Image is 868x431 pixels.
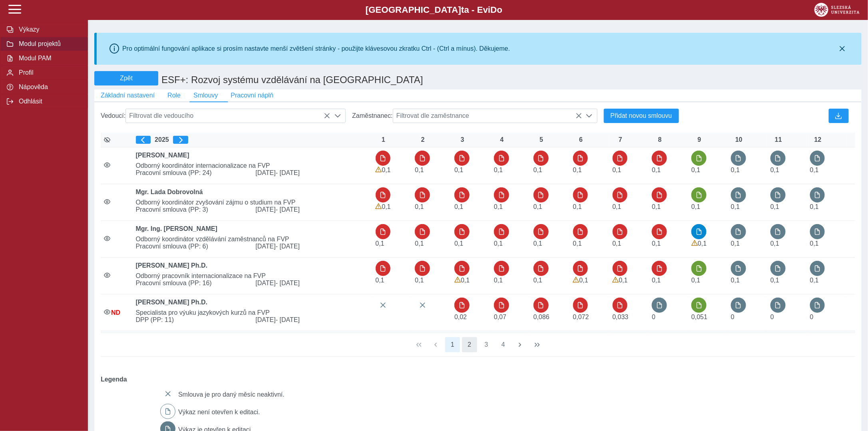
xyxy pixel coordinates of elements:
[16,40,81,48] span: Modul projektů
[573,314,589,320] span: Úvazek : 0,576 h / den. 2,88 h / týden.
[494,203,503,210] span: Úvazek : 0,8 h / den. 4 h / týden.
[276,243,300,250] span: - [DATE]
[136,299,208,306] b: [PERSON_NAME] Ph.D.
[161,89,187,101] button: Role
[104,235,110,242] i: Smlouva je aktivní
[652,314,655,320] span: Úvazek :
[136,136,369,144] div: 2025
[573,167,582,173] span: Úvazek : 0,8 h / den. 4 h / týden.
[652,277,661,284] span: Úvazek : 0,8 h / den. 4 h / týden.
[613,314,629,320] span: Úvazek : 0,264 h / den. 1,32 h / týden.
[613,167,621,173] span: Úvazek : 0,8 h / den. 4 h / týden.
[126,109,330,123] span: Filtrovat dle vedoucího
[731,277,740,284] span: Úvazek : 0,8 h / den. 4 h / týden.
[573,240,582,247] span: Úvazek : 0,8 h / den. 4 h / týden.
[133,272,372,280] span: Odborný pracovník internacionalizace na FVP
[253,280,372,287] span: [DATE]
[494,240,503,247] span: Úvazek : 0,8 h / den. 4 h / týden.
[691,203,700,210] span: Úvazek : 0,8 h / den. 4 h / týden.
[462,337,477,352] button: 2
[770,167,779,173] span: Úvazek : 0,8 h / den. 4 h / týden.
[573,136,589,143] div: 6
[133,280,253,287] span: Pracovní smlouva (PP: 16)
[94,71,158,85] button: Zpět
[382,203,391,210] span: Úvazek : 0,8 h / den. 4 h / týden.
[534,314,549,320] span: Úvazek : 0,688 h / den. 3,44 h / týden.
[731,314,735,320] span: Úvazek :
[16,83,81,91] span: Nápověda
[178,409,260,415] span: Výkaz není otevřen k editaci.
[652,167,661,173] span: Úvazek : 0,8 h / den. 4 h / týden.
[534,203,542,210] span: Úvazek : 0,8 h / den. 4 h / týden.
[613,277,619,283] span: Výkaz obsahuje upozornění.
[111,309,120,316] span: Nepravidelná dohoda
[276,206,300,213] span: - [DATE]
[16,55,81,62] span: Modul PAM
[652,136,668,143] div: 8
[16,26,81,33] span: Výkazy
[167,92,181,99] span: Role
[454,136,470,143] div: 3
[16,69,81,76] span: Profil
[376,240,384,247] span: Úvazek : 0,8 h / den. 4 h / týden.
[613,136,629,143] div: 7
[136,152,189,159] b: [PERSON_NAME]
[479,337,494,352] button: 3
[24,5,844,15] b: [GEOGRAPHIC_DATA] a - Evi
[814,3,860,17] img: logo_web_su.png
[490,5,497,15] span: D
[415,240,424,247] span: Úvazek : 0,8 h / den. 4 h / týden.
[454,240,463,247] span: Úvazek : 0,8 h / den. 4 h / týden.
[604,109,679,123] button: Přidat novou smlouvu
[691,277,700,284] span: Úvazek : 0,8 h / den. 4 h / týden.
[94,89,161,101] button: Základní nastavení
[101,92,155,99] span: Základní nastavení
[454,167,463,173] span: Úvazek : 0,8 h / den. 4 h / týden.
[461,5,464,15] span: t
[415,277,424,284] span: Úvazek : 0,8 h / den. 4 h / týden.
[136,262,208,269] b: [PERSON_NAME] Ph.D.
[136,225,217,232] b: Mgr. Ing. [PERSON_NAME]
[193,92,218,99] span: Smlouvy
[494,277,503,284] span: Úvazek : 0,8 h / den. 4 h / týden.
[382,167,391,173] span: Úvazek : 0,8 h / den. 4 h / týden.
[494,167,503,173] span: Úvazek : 0,8 h / den. 4 h / týden.
[16,98,81,105] span: Odhlásit
[276,280,300,286] span: - [DATE]
[393,109,582,123] span: Filtrovat dle zaměstnance
[104,137,110,143] i: Zobrazit aktivní / neaktivní smlouvy
[253,206,372,213] span: [DATE]
[136,189,203,195] b: Mgr. Lada Dobrovolná
[497,5,503,15] span: o
[652,240,661,247] span: Úvazek : 0,8 h / den. 4 h / týden.
[691,136,707,143] div: 9
[349,105,600,126] div: Zaměstnanec:
[133,243,253,250] span: Pracovní smlouva (PP: 6)
[454,203,463,210] span: Úvazek : 0,8 h / den. 4 h / týden.
[810,203,819,210] span: Úvazek : 0,8 h / den. 4 h / týden.
[415,203,424,210] span: Úvazek : 0,8 h / den. 4 h / týden.
[810,167,819,173] span: Úvazek : 0,8 h / den. 4 h / týden.
[494,314,506,320] span: Úvazek : 0,56 h / den. 2,8 h / týden.
[461,277,470,284] span: Úvazek : 0,8 h / den. 4 h / týden.
[731,203,740,210] span: Úvazek : 0,8 h / den. 4 h / týden.
[98,75,155,82] span: Zpět
[691,314,707,320] span: Úvazek : 0,408 h / den. 2,04 h / týden.
[133,206,253,213] span: Pracovní smlouva (PP: 3)
[810,277,819,284] span: Úvazek : 0,8 h / den. 4 h / týden.
[231,92,273,99] span: Pracovní náplň
[579,277,588,284] span: Úvazek : 0,8 h / den. 4 h / týden.
[415,167,424,173] span: Úvazek : 0,8 h / den. 4 h / týden.
[534,136,549,143] div: 5
[698,240,707,247] span: Úvazek : 0,8 h / den. 4 h / týden.
[224,89,280,101] button: Pracovní náplň
[376,136,392,143] div: 1
[454,277,461,283] span: Výkaz obsahuje upozornění.
[770,203,779,210] span: Úvazek : 0,8 h / den. 4 h / týden.
[253,316,372,324] span: [DATE]
[101,112,125,119] span: Vedoucí:
[276,316,300,323] span: - [DATE]
[573,277,579,283] span: Výkaz obsahuje upozornění.
[534,167,542,173] span: Úvazek : 0,8 h / den. 4 h / týden.
[611,112,672,119] span: Přidat novou smlouvu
